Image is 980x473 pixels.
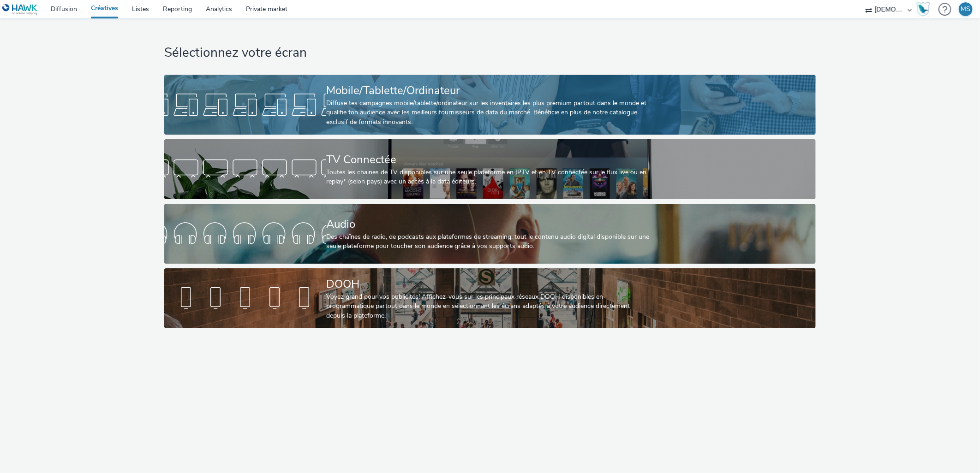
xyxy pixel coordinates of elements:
a: Hawk Academy [916,2,934,17]
div: Voyez grand pour vos publicités! Affichez-vous sur les principaux réseaux DOOH disponibles en pro... [326,292,650,320]
div: Toutes les chaines de TV disponibles sur une seule plateforme en IPTV et en TV connectée sur le f... [326,168,650,187]
div: Diffuse tes campagnes mobile/tablette/ordinateur sur les inventaires les plus premium partout dan... [326,99,650,127]
div: MS [961,2,971,16]
div: TV Connectée [326,152,650,168]
img: Hawk Academy [916,2,930,17]
a: Mobile/Tablette/OrdinateurDiffuse tes campagnes mobile/tablette/ordinateur sur les inventaires le... [164,75,815,135]
a: TV ConnectéeToutes les chaines de TV disponibles sur une seule plateforme en IPTV et en TV connec... [164,139,815,199]
img: undefined Logo [2,4,38,15]
div: Mobile/Tablette/Ordinateur [326,83,650,99]
div: DOOH [326,276,650,292]
div: Des chaînes de radio, de podcasts aux plateformes de streaming: tout le contenu audio digital dis... [326,232,650,251]
div: Audio [326,216,650,232]
a: AudioDes chaînes de radio, de podcasts aux plateformes de streaming: tout le contenu audio digita... [164,204,815,264]
h1: Sélectionnez votre écran [164,44,815,62]
a: DOOHVoyez grand pour vos publicités! Affichez-vous sur les principaux réseaux DOOH disponibles en... [164,268,815,328]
